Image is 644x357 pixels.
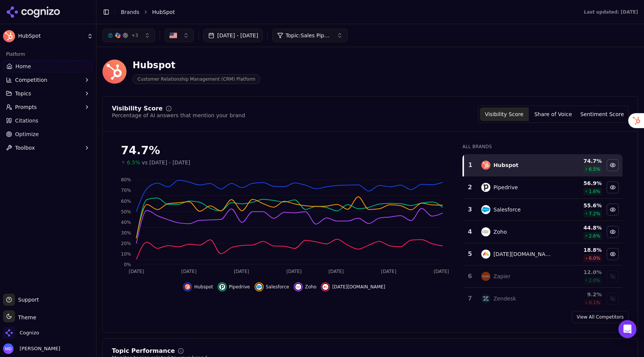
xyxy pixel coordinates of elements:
[3,74,93,86] button: Competition
[561,157,602,165] div: 74.7 %
[321,282,385,291] button: Hide monday.com data
[121,177,131,182] tspan: 80%
[467,161,474,170] div: 1
[463,243,623,265] tr: 5monday.com[DATE][DOMAIN_NAME]18.8%6.0%Hide monday.com data
[463,288,623,310] tr: 7zendeskZendesk9.2%0.1%Show zendesk data
[463,176,623,199] tr: 2pipedrivePipedrive56.9%1.6%Hide pipedrive data
[18,33,84,40] span: HubSpot
[481,294,490,303] img: zendesk
[493,184,518,191] div: Pipedrive
[3,101,93,113] button: Prompts
[466,272,474,281] div: 6
[15,296,39,303] span: Support
[481,161,490,170] img: hubspot
[561,268,602,276] div: 12.0 %
[584,9,638,15] div: Last updated: [DATE]
[121,9,139,15] a: Brands
[285,32,331,39] span: Topic: Sales Pipeline Management & Deal Tracking
[381,269,397,274] tspan: [DATE]
[607,293,619,305] button: Show zendesk data
[266,284,289,290] span: Salesforce
[294,282,317,291] button: Hide zoho data
[493,206,521,213] div: Salesforce
[102,60,127,84] img: HubSpot
[3,87,93,100] button: Topics
[255,282,289,291] button: Hide salesforce data
[295,284,301,290] img: zoho
[493,295,516,302] div: Zendesk
[561,179,602,187] div: 56.9 %
[3,60,93,72] a: Home
[3,142,93,154] button: Toolbox
[127,159,140,166] span: 6.5%
[466,227,474,236] div: 4
[332,284,385,290] span: [DATE][DOMAIN_NAME]
[3,48,93,60] div: Platform
[481,183,490,192] img: pipedrive
[561,246,602,254] div: 18.8 %
[305,284,317,290] span: Zoho
[466,183,474,192] div: 2
[463,199,623,221] tr: 3salesforceSalesforce55.6%7.2%Hide salesforce data
[481,272,490,281] img: zapier
[481,205,490,214] img: salesforce
[493,273,510,280] div: Zapier
[20,329,39,336] span: Cognizo
[112,112,245,119] div: Percentage of AI answers that mention your brand
[322,284,328,290] img: monday.com
[181,269,197,274] tspan: [DATE]
[234,269,249,274] tspan: [DATE]
[578,107,627,121] button: Sentiment Score
[3,327,39,339] button: Open organization switcher
[493,228,507,236] div: Zoho
[561,202,602,209] div: 55.6 %
[3,343,14,354] img: Melissa Dowd
[124,262,131,267] tspan: 0%
[256,284,262,290] img: salesforce
[607,204,619,216] button: Hide salesforce data
[607,181,619,193] button: Hide pipedrive data
[121,241,131,246] tspan: 20%
[15,117,38,124] span: Citations
[112,106,163,112] div: Visibility Score
[15,63,31,70] span: Home
[462,144,623,150] div: All Brands
[121,8,569,16] nav: breadcrumb
[121,188,131,193] tspan: 70%
[618,320,636,338] div: Open Intercom Messenger
[463,265,623,288] tr: 6zapierZapier12.0%2.0%Show zapier data
[589,277,600,283] span: 2.0 %
[493,161,518,169] div: Hubspot
[203,29,263,42] button: [DATE] - [DATE]
[3,343,60,354] button: Open user button
[185,284,191,290] img: hubspot
[133,74,260,84] span: Customer Relationship Management (CRM) Platform
[480,107,529,121] button: Visibility Score
[15,314,36,320] span: Theme
[481,250,490,259] img: monday.com
[121,144,447,157] div: 74.7%
[589,255,600,261] span: 6.0 %
[589,211,600,217] span: 7.2 %
[529,107,578,121] button: Share of Voice
[3,327,15,339] img: Cognizo
[15,90,31,97] span: Topics
[607,248,619,260] button: Hide monday.com data
[3,128,93,140] a: Optimize
[463,154,623,176] tr: 1hubspotHubspot74.7%6.5%Hide hubspot data
[129,269,144,274] tspan: [DATE]
[121,220,131,225] tspan: 40%
[218,282,250,291] button: Hide pipedrive data
[466,205,474,214] div: 3
[607,270,619,282] button: Show zapier data
[561,224,602,231] div: 44.8 %
[15,144,35,152] span: Toolbox
[3,115,93,127] a: Citations
[589,188,600,195] span: 1.6 %
[15,103,37,111] span: Prompts
[133,59,260,71] div: Hubspot
[152,8,175,16] span: HubSpot
[572,311,629,323] a: View All Competitors
[15,76,47,84] span: Competition
[3,30,15,42] img: HubSpot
